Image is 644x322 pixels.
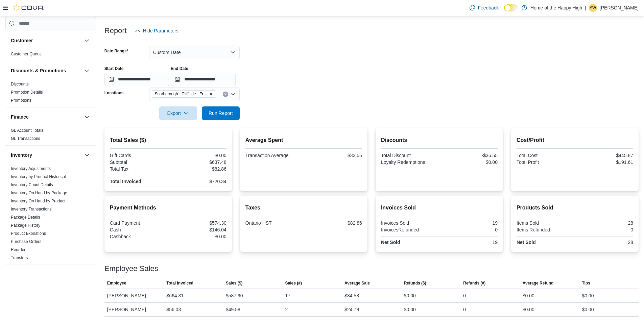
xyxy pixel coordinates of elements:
[11,67,66,74] h3: Discounts & Promotions
[404,292,416,300] div: $0.00
[582,292,594,300] div: $0.00
[83,67,91,75] button: Discounts & Promotions
[110,153,167,158] div: Gift Cards
[11,199,65,203] a: Inventory On Hand by Product
[11,231,46,236] a: Product Expirations
[285,280,302,286] span: Sales (#)
[166,280,193,286] span: Total Invoiced
[11,182,53,188] span: Inventory Count Details
[517,204,633,212] h2: Products Sold
[11,239,42,244] a: Purchase Orders
[169,153,226,158] div: $0.00
[14,4,44,11] img: Cova
[305,220,362,226] div: $82.86
[478,4,498,11] span: Feedback
[517,240,536,245] strong: Net Sold
[245,204,362,212] h2: Taxes
[155,91,208,97] span: Scarborough - Cliffside - Friendly Stranger
[404,305,416,314] div: $0.00
[104,48,128,54] label: Date Range
[305,153,362,158] div: $33.55
[523,280,554,286] span: Average Refund
[11,255,28,260] a: Transfers
[245,220,303,226] div: Ontario HST
[440,159,498,165] div: $0.00
[83,36,91,45] button: Customer
[11,223,40,228] a: Package History
[104,289,164,302] div: [PERSON_NAME]
[143,27,178,34] span: Hide Parameters
[11,136,40,141] a: GL Transactions
[11,90,43,95] a: Promotion Details
[104,303,164,316] div: [PERSON_NAME]
[576,220,633,226] div: 28
[11,206,52,212] span: Inventory Transactions
[381,153,438,158] div: Total Discount
[11,182,53,187] a: Inventory Count Details
[11,271,27,278] h3: Loyalty
[83,151,91,159] button: Inventory
[11,207,52,212] a: Inventory Transactions
[226,280,242,286] span: Sales ($)
[11,190,67,196] span: Inventory On Hand by Package
[166,292,184,300] div: $664.31
[169,166,226,172] div: $82.86
[517,227,574,232] div: Items Refunded
[11,247,25,252] span: Reorder
[585,4,586,12] p: |
[110,204,226,212] h2: Payment Methods
[523,292,534,300] div: $0.00
[5,126,96,145] div: Finance
[5,50,96,61] div: Customer
[381,136,498,144] h2: Discounts
[245,153,303,158] div: Transaction Average
[11,82,29,86] a: Discounts
[110,234,167,239] div: Cashback
[11,152,32,158] h3: Inventory
[169,220,226,226] div: $574.30
[344,292,359,300] div: $34.58
[582,305,594,314] div: $0.00
[166,305,181,314] div: $56.03
[381,227,438,232] div: InvoicesRefunded
[104,73,169,86] input: Press the down key to open a popover containing a calendar.
[517,153,574,158] div: Total Cost
[5,165,96,265] div: Inventory
[171,73,236,86] input: Press the down key to open a popover containing a calendar.
[110,136,226,144] h2: Total Sales ($)
[285,305,288,314] div: 2
[440,153,498,158] div: -$36.55
[104,90,124,96] label: Locations
[11,136,40,141] span: GL Transactions
[381,204,498,212] h2: Invoices Sold
[11,52,42,56] a: Customer Queue
[582,280,590,286] span: Tips
[381,220,438,226] div: Invoices Sold
[107,280,126,286] span: Employee
[11,215,40,220] span: Package Details
[11,128,43,133] a: GL Account Totals
[104,265,158,273] h3: Employee Sales
[463,280,485,286] span: Refunds (#)
[504,4,518,11] input: Dark Mode
[11,166,51,171] span: Inventory Adjustments
[11,98,31,103] span: Promotions
[11,67,81,74] button: Discounts & Promotions
[104,66,124,71] label: Start Date
[132,24,181,38] button: Hide Parameters
[149,46,240,59] button: Custom Date
[381,159,438,165] div: Loyalty Redemptions
[169,227,226,232] div: $146.04
[11,255,28,261] span: Transfers
[11,174,66,179] a: Inventory by Product Historical
[11,114,29,120] h3: Finance
[11,166,51,171] a: Inventory Adjustments
[440,220,498,226] div: 19
[11,215,40,220] a: Package Details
